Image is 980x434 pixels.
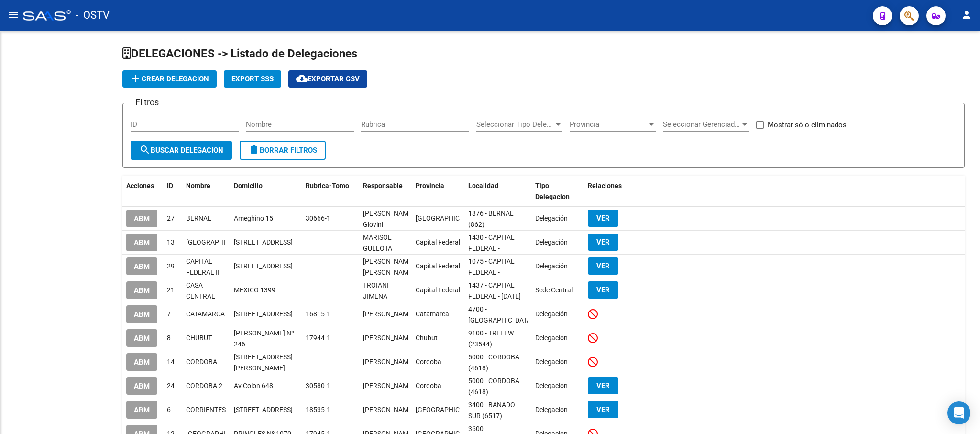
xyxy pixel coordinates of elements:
div: Open Intercom Messenger [947,401,970,424]
button: Crear Delegacion [122,70,217,88]
span: 30580-1 [306,382,330,389]
span: [GEOGRAPHIC_DATA] [416,214,480,222]
button: Borrar Filtros [240,141,326,160]
datatable-header-cell: Relaciones [584,176,965,207]
span: ID [167,182,173,189]
span: DELEGACIONES -> Listado de Delegaciones [122,47,357,60]
span: AQUINO NICASIO [363,406,414,413]
datatable-header-cell: Provincia [412,176,464,207]
span: Localidad [468,182,498,189]
span: CAPITAL FEDERAL II [186,257,220,276]
span: MARTIN CUTILLO Nº 246 [234,329,294,348]
span: - OSTV [76,5,110,26]
span: 13 [167,238,175,246]
span: 3400 - BANADO SUR (6517) [468,401,515,420]
span: Delegación [535,382,568,389]
button: Buscar Delegacion [131,141,232,160]
span: AVDA BELGRANO Nº 1065 [234,310,293,318]
span: CHUBUT [186,334,212,342]
span: VER [596,214,610,223]
span: 1430 - CAPITAL FEDERAL - ARIAS(3401-5000) (20579) [468,234,524,274]
span: 30666-1 [306,214,330,222]
span: [GEOGRAPHIC_DATA] [416,406,480,413]
span: ABM [134,310,150,319]
datatable-header-cell: Responsable [359,176,412,207]
span: INSAURRALDE MARIA ESTHER [363,257,414,276]
span: ABM [134,334,150,343]
span: Export SSS [231,75,274,83]
button: ABM [126,329,157,347]
span: BARRIA MARIA FLORENCIA [363,334,414,342]
button: VER [588,257,618,275]
span: ABM [134,286,150,295]
span: Seleccionar Gerenciador [663,120,740,129]
span: Nombre [186,182,210,189]
span: Mostrar sólo eliminados [768,119,847,131]
span: AV GRAL PAZ Nº 12190 [234,238,293,246]
span: Crear Delegacion [130,75,209,83]
span: Catamarca [416,310,449,318]
span: 8 [167,334,171,342]
datatable-header-cell: Localidad [464,176,531,207]
span: 5000 - CORDOBA (4618) [468,353,519,372]
mat-icon: delete [248,144,260,156]
span: AV POETA LUGONES Nº 161 [234,353,293,372]
span: 24 [167,382,175,389]
span: 27 [167,214,175,222]
button: VER [588,210,618,227]
mat-icon: cloud_download [296,73,308,84]
span: Delegación [535,238,568,246]
span: ABM [134,358,150,367]
span: Rubrica-Tomo [306,182,349,189]
mat-icon: menu [8,9,19,21]
button: ABM [126,353,157,371]
span: 1075 - CAPITAL FEDERAL - [GEOGRAPHIC_DATA](1-1200) (22994) [468,257,533,298]
span: VER [596,405,610,414]
span: AGUIRRE MARIA ROSA [363,358,414,366]
span: Matias L. Giovini [363,210,414,228]
span: ABM [134,382,150,390]
span: CORRIENTES [186,406,226,413]
span: 16815-1 [306,310,330,318]
span: Provincia [570,120,647,129]
span: ABM [134,406,150,414]
span: Responsable [363,182,403,189]
datatable-header-cell: Nombre [182,176,230,207]
mat-icon: add [130,73,142,84]
span: VER [596,262,610,270]
span: TROIANI JIMENA [363,281,389,300]
span: Abeijon Kevin Aaron [363,382,414,389]
span: Delegación [535,334,568,342]
span: BERNAL [186,214,211,222]
span: CASA CENTRAL CABA [186,281,215,311]
span: BUENOS AIRES [186,238,251,246]
span: 1437 - CAPITAL FEDERAL - [DATE]([DATE]-[DATE]) (22682) [468,281,521,322]
mat-icon: person [961,9,972,21]
button: ABM [126,281,157,299]
span: 17944-1 [306,334,330,342]
button: VER [588,234,618,251]
span: Provincia [416,182,444,189]
span: Delegación [535,358,568,366]
span: 14 [167,358,175,366]
datatable-header-cell: Tipo Delegacion [531,176,584,207]
span: VER [596,381,610,390]
button: ABM [126,210,157,227]
span: 29 [167,262,175,270]
button: VER [588,377,618,394]
span: Exportar CSV [296,75,360,83]
button: ABM [126,305,157,323]
span: Delegación [535,262,568,270]
span: Delegación [535,310,568,318]
span: Domicilio [234,182,263,189]
span: Sede Central [535,286,573,294]
span: MEXICO 1399 [234,286,275,294]
span: VER [596,286,610,294]
span: Av Colon 648 [234,382,273,389]
button: Exportar CSV [288,70,367,88]
span: ABM [134,238,150,247]
span: VER [596,238,610,246]
span: CORDOBA [186,358,217,366]
span: Relaciones [588,182,622,189]
button: Export SSS [224,70,281,88]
